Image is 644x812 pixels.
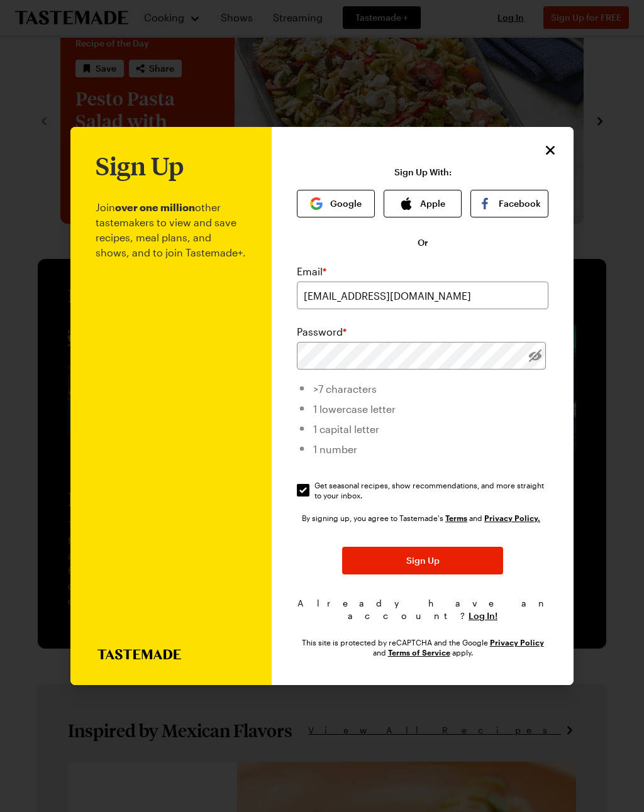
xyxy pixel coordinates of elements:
[313,383,377,395] span: >7 characters
[469,610,497,622] button: Log In!
[313,403,396,415] span: 1 lowercase letter
[297,324,347,339] label: Password
[313,443,357,455] span: 1 number
[542,142,558,158] button: Close
[297,190,375,217] button: Google
[388,647,450,657] a: Google Terms of Service
[418,236,428,249] span: Or
[314,480,550,500] span: Get seasonal recipes, show recommendations, and more straight to your inbox.
[302,512,543,524] div: By signing up, you agree to Tastemade's and
[297,637,548,657] div: This site is protected by reCAPTCHA and the Google and apply.
[313,423,379,435] span: 1 capital letter
[406,554,440,567] span: Sign Up
[96,180,247,649] p: Join other tastemakers to view and save recipes, meal plans, and shows, and to join Tastemade+.
[445,512,467,523] a: Tastemade Terms of Service
[394,167,452,177] p: Sign Up With:
[342,547,503,574] button: Sign Up
[297,484,309,497] input: Get seasonal recipes, show recommendations, and more straight to your inbox.
[297,264,326,279] label: Email
[384,190,462,217] button: Apple
[96,152,184,180] h1: Sign Up
[490,637,544,647] a: Google Privacy Policy
[484,512,540,523] a: Tastemade Privacy Policy
[115,201,195,213] b: over one million
[297,598,548,621] span: Already have an account?
[470,190,548,217] button: Facebook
